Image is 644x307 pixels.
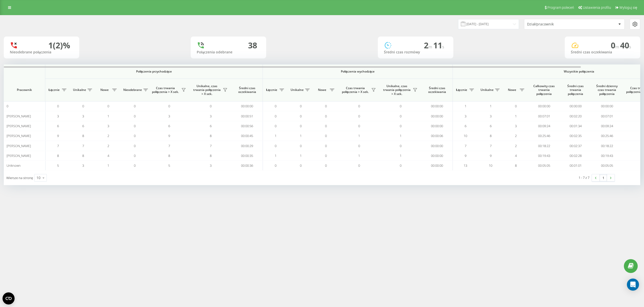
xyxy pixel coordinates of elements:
[421,111,453,121] td: 00:00:00
[615,44,620,50] span: m
[489,163,492,168] span: 10
[400,144,401,148] span: 0
[428,44,433,50] span: m
[465,114,466,118] span: 3
[300,163,302,168] span: 0
[358,114,360,118] span: 0
[7,133,31,138] span: [PERSON_NAME]
[48,88,60,92] span: Łącznie
[595,84,619,96] span: Średni dzienny czas trwania połączenia
[168,124,170,128] span: 6
[210,144,212,148] span: 7
[515,124,517,128] span: 3
[82,163,84,168] span: 3
[231,121,263,131] td: 00:00:56
[560,131,591,141] td: 00:02:35
[10,50,73,54] div: Nieodebrane połączenia
[591,161,623,170] td: 00:05:05
[506,88,518,92] span: Nowe
[629,44,631,50] span: s
[7,104,8,108] span: 0
[107,114,109,118] span: 1
[265,88,278,92] span: Łącznie
[134,153,136,158] span: 0
[547,6,574,10] span: Program poleceń
[7,163,21,168] span: Unknown
[3,292,15,304] button: Open CMP widget
[384,50,447,54] div: Średni czas rozmówy
[563,84,587,96] span: Średni czas trwania połączenia
[358,153,360,158] span: 1
[528,101,560,111] td: 00:00:00
[210,104,212,108] span: 0
[7,144,31,148] span: [PERSON_NAME]
[168,114,170,118] span: 3
[400,133,401,138] span: 1
[107,153,109,158] span: 4
[528,141,560,151] td: 00:18:22
[275,163,276,168] span: 0
[480,88,494,92] span: Unikalne
[8,88,41,92] span: Pracownik
[325,104,327,108] span: 0
[611,40,620,51] span: 0
[210,133,212,138] span: 8
[425,86,449,94] span: Średni czas oczekiwania
[192,84,221,96] span: Unikalne, czas trwania połączenia > X sek.
[107,133,109,138] span: 2
[400,104,401,108] span: 0
[134,133,136,138] span: 0
[210,163,212,168] span: 3
[424,40,433,51] span: 2
[528,131,560,141] td: 00:25:46
[107,104,109,108] span: 0
[490,114,492,118] span: 3
[599,174,607,181] a: 1
[7,124,31,128] span: [PERSON_NAME]
[275,114,276,118] span: 0
[358,124,360,128] span: 0
[168,133,170,138] span: 9
[400,163,401,168] span: 0
[421,101,453,111] td: 00:00:00
[560,121,591,131] td: 00:01:34
[527,22,587,26] div: Dział/pracownik
[168,163,170,168] span: 5
[591,141,623,151] td: 00:18:22
[532,84,556,96] span: Całkowity czas trwania połączenia
[73,88,86,92] span: Unikalne
[528,161,560,170] td: 00:05:05
[123,88,142,92] span: Nieodebrane
[58,70,250,74] span: Połączenia przychodzące
[579,175,589,180] div: 1 - 7 z 7
[57,153,59,158] span: 8
[620,40,631,51] span: 40
[82,153,84,158] span: 8
[560,111,591,121] td: 00:02:20
[560,161,591,170] td: 00:01:01
[515,133,517,138] span: 2
[291,88,304,92] span: Unikalne
[275,153,276,158] span: 1
[619,6,637,10] span: Wyloguj się
[134,124,136,128] span: 0
[235,86,259,94] span: Średni czas oczekiwania
[7,114,31,118] span: [PERSON_NAME]
[275,124,276,128] span: 0
[528,151,560,161] td: 00:19:43
[421,131,453,141] td: 00:00:06
[490,124,492,128] span: 6
[231,141,263,151] td: 00:00:29
[455,88,468,92] span: Łącznie
[82,124,84,128] span: 6
[421,151,453,161] td: 00:00:00
[465,144,466,148] span: 7
[515,114,517,118] span: 1
[358,104,360,108] span: 0
[358,144,360,148] span: 0
[82,114,84,118] span: 3
[134,114,136,118] span: 0
[275,104,276,108] span: 0
[358,133,360,138] span: 1
[6,176,33,180] span: Wiersze na stronę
